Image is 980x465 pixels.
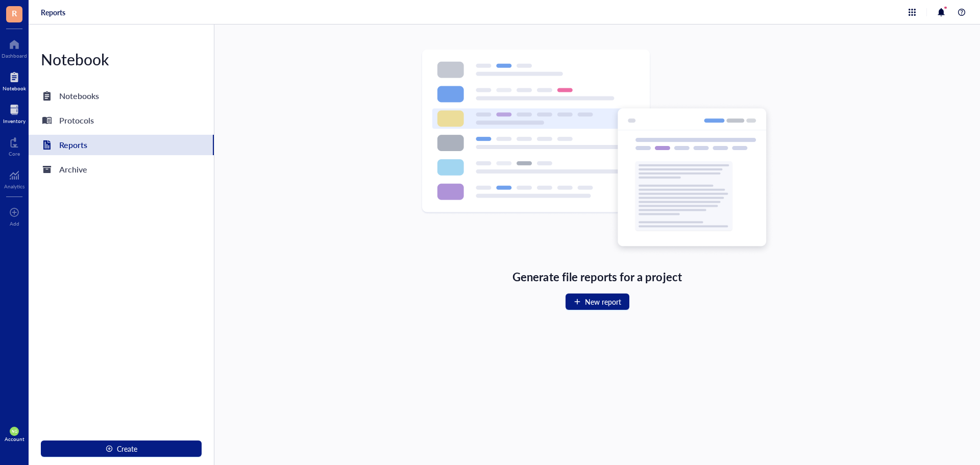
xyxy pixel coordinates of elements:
div: Archive [59,162,87,177]
a: Protocols [29,110,214,131]
button: Create [41,440,202,457]
a: Analytics [4,167,24,189]
div: Dashboard [2,53,27,59]
span: R [12,7,17,19]
div: Add [10,221,19,227]
a: Archive [29,159,214,180]
button: New report [566,293,629,310]
a: Reports [29,135,214,155]
div: Reports [59,138,87,152]
div: Core [9,151,20,157]
a: Dashboard [2,36,27,59]
div: Analytics [4,183,24,189]
div: Notebook [3,85,26,91]
a: Notebook [3,69,26,91]
a: Core [9,134,20,157]
a: Reports [41,8,65,17]
div: Protocols [59,113,94,128]
div: Account [5,436,24,442]
a: Inventory [3,102,26,124]
span: Create [117,445,137,453]
span: NG [12,429,17,433]
div: Generate file reports for a project [512,268,681,285]
div: Notebooks [59,89,99,103]
span: New report [585,298,621,306]
img: Empty state [421,49,774,256]
a: Notebooks [29,86,214,106]
div: Notebook [29,49,214,69]
div: Inventory [3,118,26,124]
